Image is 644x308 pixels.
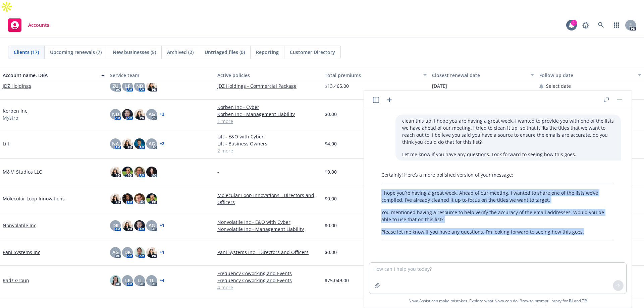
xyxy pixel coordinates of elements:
span: ND [112,111,119,118]
span: Accounts [28,22,49,28]
a: Search [594,18,608,32]
a: Frequency Coworking and Events [217,270,319,277]
span: AG [149,140,155,147]
button: Active policies [215,67,322,83]
a: Molecular Loop Innovations - Directors and Officers [217,192,319,206]
img: photo [110,275,121,286]
span: LF [125,277,130,284]
span: Customer Directory [290,49,335,56]
img: photo [134,167,145,177]
a: Lilt - Business Owners [217,140,319,147]
span: $0.00 [325,222,337,229]
span: Mystro [3,114,18,121]
button: Follow up date [537,67,644,83]
span: AG [149,111,155,118]
span: Nova Assist can make mistakes. Explore what Nova can do: Browse prompt library for and [367,294,629,308]
span: NA [112,140,119,147]
span: $0.00 [325,249,337,256]
a: Korben Inc [3,107,27,114]
span: [DATE] [432,82,447,89]
a: Lilt - E&O with Cyber [217,133,319,140]
button: Total premiums [322,67,429,83]
div: Total premiums [325,72,419,79]
img: photo [110,193,121,204]
span: DK [112,222,119,229]
span: Select date [546,82,571,89]
img: photo [134,138,145,149]
span: Archived (2) [167,49,194,56]
p: I hope you’re having a great week. Ahead of our meeting, I wanted to share one of the lists we’ve... [381,189,614,203]
img: photo [146,247,157,258]
a: 4 more [217,284,319,291]
a: BI [569,298,573,304]
button: Closest renewal date [429,67,537,83]
div: 1 [571,20,577,26]
div: Follow up date [539,72,634,79]
img: photo [146,81,157,91]
a: JDZ Holdings [3,82,31,89]
a: 1 more [217,118,319,125]
div: Account name, DBA [3,72,97,79]
span: Upcoming renewals (7) [50,49,102,56]
span: New businesses (5) [113,49,156,56]
a: + 4 [160,279,164,283]
a: Switch app [610,18,623,32]
a: + 2 [160,112,164,116]
a: + 1 [160,250,164,254]
img: photo [110,167,121,177]
span: ZU [112,82,118,89]
img: photo [134,193,145,204]
a: Korben Inc - Management Liability [217,111,319,118]
span: $75,049.00 [325,277,349,284]
a: 2 more [217,147,319,154]
img: photo [134,247,145,258]
a: Report a Bug [579,18,592,32]
a: Molecular Loop Innovations [3,195,65,202]
img: photo [134,109,145,120]
img: photo [134,220,145,231]
p: You mentioned having a resource to help verify the accuracy of the email addresses. Would you be ... [381,209,614,223]
p: Please let me know if you have any questions. I’m looking forward to seeing how this goes. [381,228,614,235]
div: Closest renewal date [432,72,527,79]
a: JDZ Holdings - Commercial Package [217,82,319,89]
a: Pani Systems Inc - Directors and Officers [217,249,319,256]
img: photo [122,109,133,120]
img: photo [146,193,157,204]
div: Active policies [217,72,319,79]
span: LF [125,82,130,89]
button: Service team [107,67,215,83]
span: $13,465.00 [325,82,349,89]
img: photo [122,193,133,204]
span: - [217,168,219,175]
span: LI [138,277,142,284]
a: Nonvolatile Inc [3,222,36,229]
img: photo [146,167,157,177]
a: Lilt [3,140,9,147]
a: Accounts [5,16,52,35]
a: Nonvolatile Inc - E&O with Cyber [217,219,319,226]
a: + 1 [160,224,164,228]
img: photo [122,138,133,149]
span: $4.00 [325,140,337,147]
p: clean this up: I hope you are having a great week. I wanted to provide you with one of the lists ... [402,117,614,145]
span: Clients (17) [14,49,39,56]
span: $0.00 [325,195,337,202]
a: Pani Systems Inc [3,249,40,256]
span: AG [149,222,155,229]
a: Korben Inc - Cyber [217,104,319,111]
span: ND [136,82,143,89]
a: TR [582,298,587,304]
p: Let me know if you have any questions. Look forward to seeing how this goes. [402,151,614,158]
a: M&M Studios LLC [3,168,42,175]
span: Untriaged files (0) [205,49,245,56]
span: Reporting [256,49,279,56]
span: DK [124,249,131,256]
span: $0.00 [325,168,337,175]
a: Nonvolatile Inc - Management Liability [217,226,319,233]
a: Frequency Coworking and Events [217,277,319,284]
div: Service team [110,72,212,79]
a: Radz Group [3,277,29,284]
img: photo [122,220,133,231]
span: $0.00 [325,111,337,118]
